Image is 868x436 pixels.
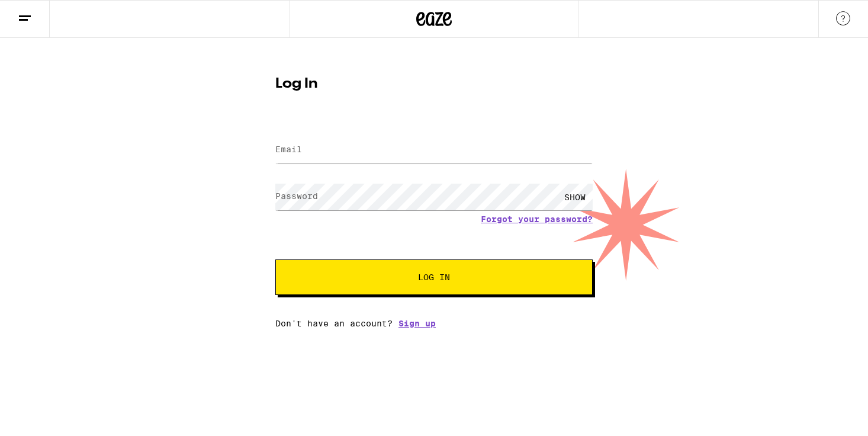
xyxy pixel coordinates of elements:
button: Log In [275,259,593,295]
span: Log In [418,273,450,281]
h1: Log In [275,77,593,91]
div: SHOW [557,184,593,210]
a: Sign up [398,319,436,328]
input: Email [275,137,593,163]
label: Email [275,145,302,154]
label: Password [275,191,318,201]
div: Don't have an account? [275,319,593,328]
a: Forgot your password? [481,214,593,224]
